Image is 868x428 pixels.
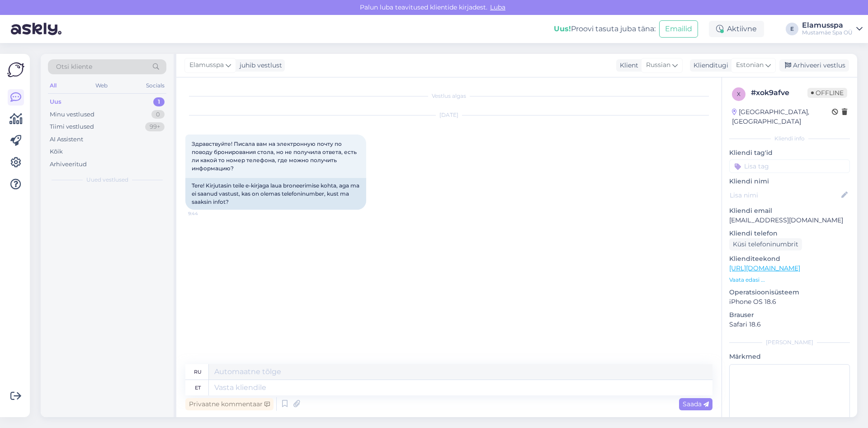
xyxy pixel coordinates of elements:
[786,23,798,35] div: E
[153,97,165,106] div: 1
[729,288,850,297] p: Operatsioonisüsteem
[554,24,656,34] div: Proovi tasuta juba täna:
[185,111,712,119] div: [DATE]
[729,177,850,186] p: Kliendi nimi
[730,190,840,200] input: Lisa nimi
[50,97,61,106] div: Uus
[729,254,850,264] p: Klienditeekond
[729,297,850,307] p: iPhone OS 18.6
[144,80,166,91] div: Socials
[737,91,741,97] span: x
[189,60,224,70] span: Elamusspa
[94,80,109,91] div: Web
[185,92,712,100] div: Vestlus algas
[802,22,853,29] div: Elamusspa
[729,276,850,284] p: Vaata edasi ...
[802,22,863,36] a: ElamusspaMustamäe Spa OÜ
[86,176,128,184] span: Uued vestlused
[729,216,850,225] p: [EMAIL_ADDRESS][DOMAIN_NAME]
[729,229,850,238] p: Kliendi telefon
[50,160,87,169] div: Arhiveeritud
[194,364,202,380] div: ru
[48,80,58,91] div: All
[732,107,832,126] div: [GEOGRAPHIC_DATA], [GEOGRAPHIC_DATA]
[7,61,24,78] img: Askly Logo
[616,61,638,70] div: Klient
[729,135,850,143] div: Kliendi info
[729,320,850,329] p: Safari 18.6
[188,210,222,217] span: 9:44
[729,310,850,320] p: Brauser
[50,147,63,156] div: Kõik
[145,122,165,131] div: 99+
[50,122,94,131] div: Tiimi vestlused
[729,352,850,361] p: Märkmed
[185,398,274,410] div: Privaatne kommentaar
[646,60,670,70] span: Russian
[236,61,282,70] div: juhib vestlust
[659,20,698,38] button: Emailid
[709,21,764,37] div: Aktiivne
[195,380,201,395] div: et
[729,159,850,173] input: Lisa tag
[729,264,800,272] a: [URL][DOMAIN_NAME]
[50,135,83,144] div: AI Assistent
[802,29,853,36] div: Mustamäe Spa OÜ
[192,140,358,172] span: Здравствуйте! Писала вам на электронную почту по поводу бронирования стола, но не получила ответа...
[56,62,92,72] span: Otsi kliente
[729,238,802,250] div: Küsi telefoninumbrit
[807,88,847,98] span: Offline
[487,3,508,11] span: Luba
[751,87,807,98] div: # xok9afve
[554,24,571,33] b: Uus!
[729,148,850,158] p: Kliendi tag'id
[690,61,728,70] div: Klienditugi
[729,206,850,216] p: Kliendi email
[683,400,709,408] span: Saada
[779,59,849,72] div: Arhiveeri vestlus
[185,178,366,210] div: Tere! Kirjutasin teile e-kirjaga laua broneerimise kohta, aga ma ei saanud vastust, kas on olemas...
[151,110,165,119] div: 0
[729,338,850,346] div: [PERSON_NAME]
[736,60,764,70] span: Estonian
[50,110,94,119] div: Minu vestlused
